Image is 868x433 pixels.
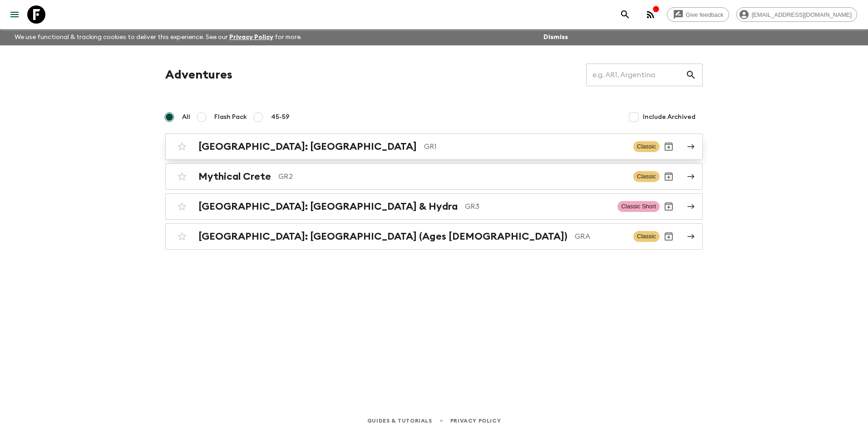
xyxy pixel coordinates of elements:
[660,167,678,186] button: Archive
[660,197,678,216] button: Archive
[450,416,501,426] a: Privacy Policy
[633,231,660,242] span: Classic
[198,171,271,182] h2: Mythical Crete
[165,223,703,250] a: [GEOGRAPHIC_DATA]: [GEOGRAPHIC_DATA] (Ages [DEMOGRAPHIC_DATA])GRAClassicArchive
[586,62,686,88] input: e.g. AR1, Argentina
[681,11,729,18] span: Give feedback
[5,5,24,24] button: menu
[660,227,678,246] button: Archive
[747,11,857,18] span: [EMAIL_ADDRESS][DOMAIN_NAME]
[229,34,273,40] a: Privacy Policy
[736,7,857,22] div: [EMAIL_ADDRESS][DOMAIN_NAME]
[271,113,290,122] span: 45-59
[367,416,432,426] a: Guides & Tutorials
[643,113,695,122] span: Include Archived
[575,231,626,242] p: GRA
[660,138,678,156] button: Archive
[165,193,703,220] a: [GEOGRAPHIC_DATA]: [GEOGRAPHIC_DATA] & HydraGR3Classic ShortArchive
[633,171,660,182] span: Classic
[198,201,458,212] h2: [GEOGRAPHIC_DATA]: [GEOGRAPHIC_DATA] & Hydra
[165,133,703,160] a: [GEOGRAPHIC_DATA]: [GEOGRAPHIC_DATA]GR1ClassicArchive
[165,66,232,84] h1: Adventures
[465,201,610,212] p: GR3
[198,141,417,153] h2: [GEOGRAPHIC_DATA]: [GEOGRAPHIC_DATA]
[214,113,247,122] span: Flash Pack
[633,141,660,152] span: Classic
[424,141,626,152] p: GR1
[182,113,190,122] span: All
[541,31,570,44] button: Dismiss
[667,7,729,22] a: Give feedback
[617,201,660,212] span: Classic Short
[278,171,626,182] p: GR2
[165,163,703,190] a: Mythical CreteGR2ClassicArchive
[11,29,306,45] p: We use functional & tracking cookies to deliver this experience. See our for more.
[616,5,634,24] button: search adventures
[198,231,567,242] h2: [GEOGRAPHIC_DATA]: [GEOGRAPHIC_DATA] (Ages [DEMOGRAPHIC_DATA])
